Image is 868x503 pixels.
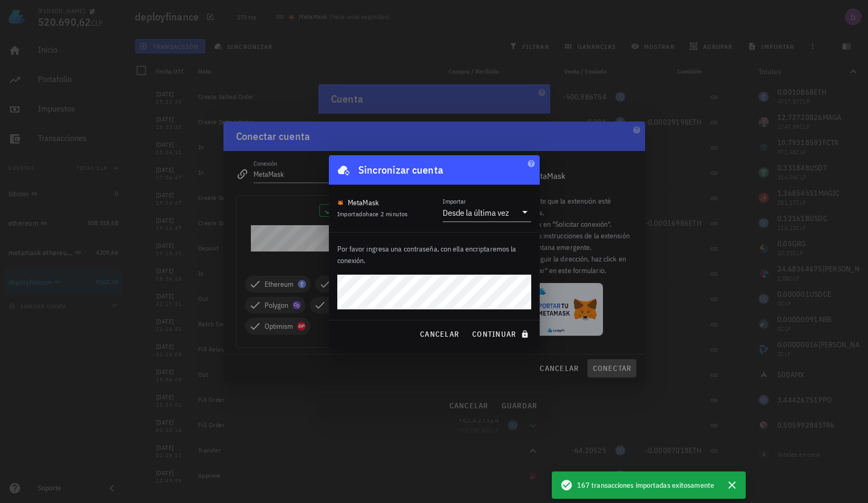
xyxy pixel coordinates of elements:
span: continuar [472,329,531,339]
div: Sincronizar cuenta [358,162,444,178]
label: Importar [443,197,466,205]
span: hace 2 minutos [366,210,408,218]
img: SVG_MetaMask_Icon_Color.svg [337,199,344,206]
div: Desde la última vez [443,207,509,218]
button: cancelar [415,325,463,344]
span: Importado [337,210,408,218]
button: continuar [467,325,535,344]
div: ImportarDesde la última vez [443,204,531,222]
p: Por favor ingresa una contraseña, con ella encriptaremos la conexión. [337,243,531,266]
span: 167 transacciones importadas exitosamente [577,479,714,491]
span: cancelar [420,329,459,339]
div: MetaMask [348,197,379,208]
